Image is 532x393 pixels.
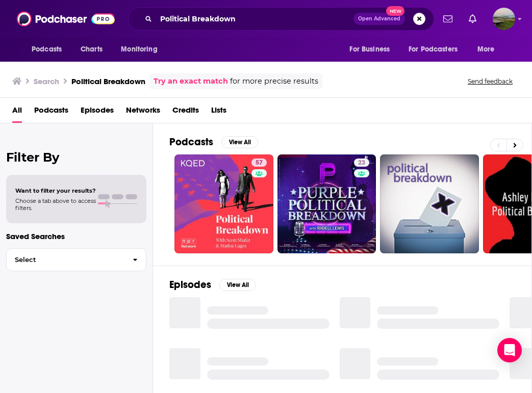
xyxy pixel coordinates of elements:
span: New [386,6,404,16]
a: EpisodesView All [169,278,256,291]
button: open menu [342,40,402,59]
span: Select [7,256,124,263]
button: Show profile menu [493,8,515,30]
h3: Search [34,76,59,86]
div: Open Intercom Messenger [497,338,522,362]
span: 57 [256,158,263,168]
button: Open AdvancedNew [353,13,405,25]
button: open menu [24,40,75,59]
a: 57 [251,159,267,167]
span: Open Advanced [358,16,400,21]
span: For Podcasters [409,42,458,57]
img: User Profile [493,8,515,30]
a: 23 [277,154,376,253]
div: Search podcasts, credits, & more... [128,7,434,31]
a: Credits [172,102,199,123]
button: open menu [470,40,508,59]
a: Show notifications dropdown [465,10,480,28]
span: Podcasts [32,42,62,57]
button: View All [221,136,258,148]
button: View All [219,279,256,291]
a: 57 [174,154,273,253]
a: Podcasts [34,102,68,123]
h2: Podcasts [169,136,213,148]
img: Podchaser - Follow, Share and Rate Podcasts [17,9,115,29]
span: For Business [349,42,390,57]
h2: Filter By [6,150,146,165]
a: Networks [126,102,160,123]
span: More [477,42,495,57]
p: Saved Searches [6,231,146,241]
span: Want to filter your results? [15,187,96,194]
a: Show notifications dropdown [439,10,457,28]
input: Search podcasts, credits, & more... [156,11,353,27]
button: Select [6,248,146,271]
a: Lists [211,102,226,123]
button: Send feedback [465,77,516,86]
a: Episodes [81,102,114,123]
a: 23 [354,159,369,167]
span: for more precise results [230,75,318,87]
h3: Political Breakdown [71,76,145,86]
span: Charts [81,42,103,57]
span: Logged in as hlrobbins [493,8,515,30]
button: open menu [114,40,170,59]
a: All [12,102,22,123]
a: PodcastsView All [169,136,258,148]
h2: Episodes [169,278,211,291]
a: Charts [74,40,109,59]
span: Choose a tab above to access filters. [15,197,96,212]
button: open menu [402,40,472,59]
a: Try an exact match [154,75,228,87]
span: 23 [358,158,365,168]
span: Monitoring [121,42,157,57]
